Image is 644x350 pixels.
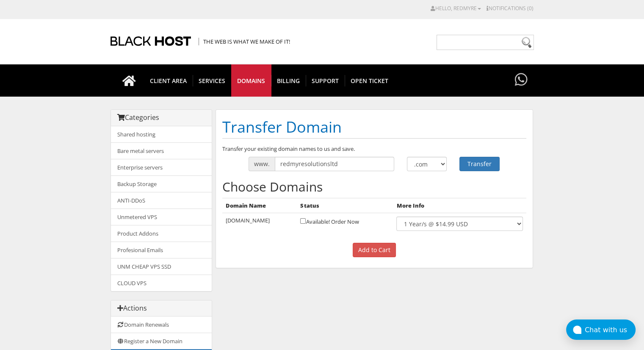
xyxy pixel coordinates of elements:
[144,75,193,86] span: CLIENT AREA
[222,198,297,213] th: Domain Name
[111,333,212,350] a: Register a New Domain
[271,75,306,86] span: Billing
[271,64,306,97] a: Billing
[585,326,636,334] div: Chat with us
[111,225,212,242] a: Product Addons
[111,258,212,275] a: UNM CHEAP VPS SSD
[353,243,396,257] input: Add to Cart
[249,157,275,171] span: www.
[117,305,205,312] h3: Actions
[111,142,212,159] a: Bare metal servers
[111,192,212,209] a: ANTI-DDoS
[231,64,271,97] a: Domains
[193,75,232,86] span: SERVICES
[111,126,212,143] a: Shared hosting
[193,64,232,97] a: SERVICES
[111,242,212,258] a: Profesional Emails
[222,145,526,153] p: Transfer your existing domain names to us and save.
[231,75,271,86] span: Domains
[393,198,526,213] th: More Info
[297,213,393,235] td: Available! Order Now
[297,198,393,213] th: Status
[111,159,212,176] a: Enterprise servers
[345,75,394,86] span: Open Ticket
[111,275,212,291] a: CLOUD VPS
[222,213,297,235] td: [DOMAIN_NAME]
[345,64,394,97] a: Open Ticket
[459,157,500,171] button: Transfer
[431,5,481,12] a: Hello, Redmyre
[144,64,193,97] a: CLIENT AREA
[222,116,526,139] h1: Transfer Domain
[222,180,526,194] h2: Choose Domains
[114,64,144,97] a: Go to homepage
[486,5,533,12] a: Notifications (0)
[111,208,212,225] a: Unmetered VPS
[306,64,345,97] a: Support
[111,175,212,192] a: Backup Storage
[437,35,534,50] input: Need help?
[513,64,530,96] a: Have questions?
[111,317,212,333] a: Domain Renewals
[199,38,290,45] span: The Web is what we make of it!
[117,114,205,122] h3: Categories
[306,75,345,86] span: Support
[566,319,636,340] button: Chat with us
